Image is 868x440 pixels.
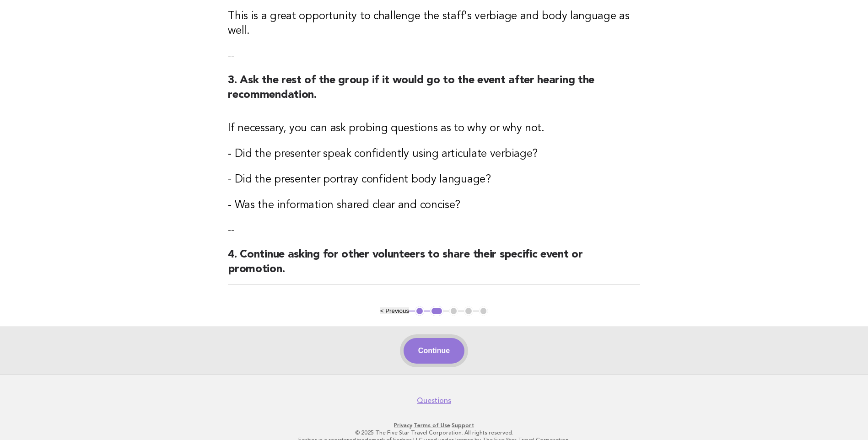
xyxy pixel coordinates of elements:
[394,422,412,429] a: Privacy
[228,224,640,236] p: --
[154,422,714,429] p: · ·
[452,422,474,429] a: Support
[228,121,640,136] h3: If necessary, you can ask probing questions as to why or why not.
[228,247,640,284] h2: 4. Continue asking for other volunteers to share their specific event or promotion.
[380,307,409,314] button: < Previous
[228,73,640,110] h2: 3. Ask the rest of the group if it would go to the event after hearing the recommendation.
[430,306,443,316] button: 2
[415,306,424,316] button: 1
[228,147,640,161] h3: - Did the presenter speak confidently using articulate verbiage?
[228,9,640,38] h3: This is a great opportunity to challenge the staff's verbiage and body language as well.
[417,396,451,405] a: Questions
[228,172,640,187] h3: - Did the presenter portray confident body language?
[228,198,640,213] h3: - Was the information shared clear and concise?
[228,49,640,62] p: --
[414,422,450,429] a: Terms of Use
[404,338,464,364] button: Continue
[154,429,714,436] p: © 2025 The Five Star Travel Corporation. All rights reserved.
